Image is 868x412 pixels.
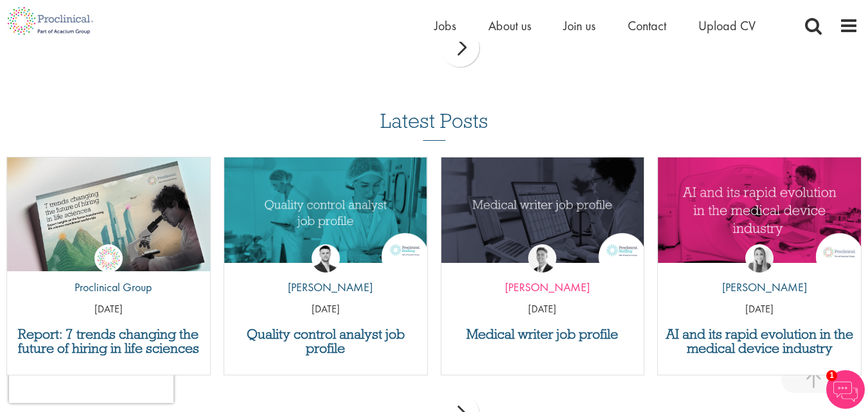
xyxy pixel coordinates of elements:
a: Proclinical Group Proclinical Group [65,244,152,302]
p: [DATE] [441,302,644,317]
a: Jobs [434,17,456,34]
a: Join us [563,17,596,34]
p: [PERSON_NAME] [278,279,373,296]
a: AI and its rapid evolution in the medical device industry [664,327,855,355]
img: Hannah Burke [745,244,774,273]
a: About us [488,17,531,34]
img: Chatbot [826,370,865,409]
img: AI and Its Impact on the Medical Device Industry | Proclinical [658,157,861,263]
p: [DATE] [224,302,427,317]
p: Proclinical Group [65,279,152,296]
a: Link to a post [7,157,210,271]
a: George Watson [PERSON_NAME] [495,244,590,302]
img: George Watson [528,244,556,273]
a: Hannah Burke [PERSON_NAME] [713,244,807,302]
img: Proclinical: Life sciences hiring trends report 2025 [7,157,210,272]
a: Quality control analyst job profile [231,327,421,355]
img: quality control analyst job profile [224,157,427,263]
p: [PERSON_NAME] [713,279,807,296]
a: Joshua Godden [PERSON_NAME] [278,244,373,302]
img: Proclinical Group [94,244,123,273]
img: Joshua Godden [312,244,340,273]
img: Medical writer job profile [441,157,644,263]
p: [DATE] [7,302,210,317]
div: next [441,28,479,67]
a: Report: 7 trends changing the future of hiring in life sciences [13,327,204,355]
a: Link to a post [224,157,427,271]
a: Upload CV [698,17,756,34]
a: Contact [628,17,666,34]
a: Medical writer job profile [448,327,638,341]
p: [PERSON_NAME] [495,279,590,296]
a: Link to a post [658,157,861,271]
p: [DATE] [658,302,861,317]
h3: Latest Posts [380,110,488,141]
span: 1 [826,370,837,381]
a: Link to a post [441,157,644,271]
